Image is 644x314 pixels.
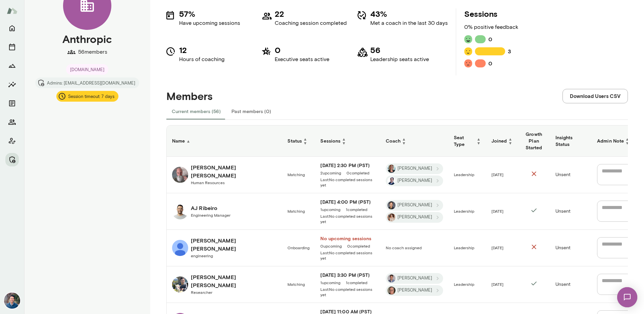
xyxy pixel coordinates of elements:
[303,137,307,141] span: ▲
[166,90,213,102] h4: Members
[491,137,513,145] h6: Joined
[172,167,188,183] img: Adam Steinharter
[625,141,629,145] span: ▼
[393,165,436,172] span: [PERSON_NAME]
[179,19,240,27] p: Have upcoming sessions
[320,280,340,285] span: 1 upcoming
[179,8,240,19] h5: 57%
[320,213,375,224] a: Last:No completed sessions yet
[320,170,341,175] span: 2 upcoming
[386,273,443,284] div: Victor Chan[PERSON_NAME]
[550,230,592,266] td: Unsent
[191,273,277,289] h6: [PERSON_NAME] [PERSON_NAME]
[508,137,513,141] span: ▲
[347,243,370,249] a: 0completed
[387,177,395,185] img: Jeremy Shane
[191,163,277,179] h6: [PERSON_NAME] [PERSON_NAME]
[491,245,503,250] span: [DATE]
[275,55,329,63] p: Executive seats active
[78,48,107,56] p: 56 members
[393,177,436,184] span: [PERSON_NAME]
[454,209,474,213] span: Leadership
[402,141,406,145] span: ▼
[393,287,436,294] span: [PERSON_NAME]
[342,141,346,145] span: ▼
[393,275,436,281] span: [PERSON_NAME]
[370,8,448,19] h5: 43%
[320,213,375,224] span: Last: No completed sessions yet
[550,266,592,303] td: Unsent
[393,214,436,220] span: [PERSON_NAME]
[191,180,225,185] span: Human Resources
[5,21,19,35] button: Home
[464,8,518,19] h5: Sessions
[488,35,492,43] h6: 0
[464,23,518,31] p: 0 % positive feedback
[387,274,395,282] img: Victor Chan
[172,276,188,293] img: Alan Lou
[523,131,545,151] h6: Growth Plan Started
[287,137,310,145] h6: Status
[320,280,340,285] a: 1upcoming
[172,138,277,144] h6: Name
[370,45,429,55] h5: 56
[186,139,190,143] span: ▲
[5,134,19,148] button: Client app
[346,280,367,285] a: 1completed
[172,273,277,296] a: Alan Lou[PERSON_NAME] [PERSON_NAME]Researcher
[320,286,375,297] span: Last: No completed sessions yet
[64,93,118,100] span: Session timeout: 7 days
[342,137,346,141] span: ▲
[179,55,224,63] p: Hours of coaching
[320,272,375,278] a: [DATE] 3:30 PM (PST)
[508,47,511,55] h6: 3
[275,19,347,27] p: Coaching session completed
[5,40,19,54] button: Sessions
[562,89,628,103] button: Download Users CSV
[320,137,375,145] h6: Sessions
[386,245,422,250] span: No coach assigned
[464,35,472,43] img: feedback icon
[275,8,347,19] h5: 22
[477,141,481,145] span: ▼
[491,282,503,286] span: [DATE]
[386,163,443,174] div: Jennifer Alvarez[PERSON_NAME]
[320,199,375,205] a: [DATE] 4:00 PM (PST)
[387,165,395,173] img: Jennifer Alvarez
[320,162,375,169] h6: [DATE] 2:30 PM (PST)
[402,137,406,141] span: ▲
[179,45,224,55] h5: 12
[488,59,492,67] h6: 0
[191,204,230,212] h6: AJ Ribeiro
[370,55,429,63] p: Leadership seats active
[387,286,395,295] img: Geoff Apps
[320,207,340,212] a: 1upcoming
[320,177,375,188] span: Last: No completed sessions yet
[346,170,369,175] span: 0 completed
[346,207,367,212] span: 1 completed
[172,240,188,256] img: Akila Srinivasan
[386,285,443,296] div: Geoff Apps[PERSON_NAME]
[226,103,276,119] button: Past members (0)
[43,80,139,87] span: Admins: [EMAIL_ADDRESS][DOMAIN_NAME]
[555,134,587,148] h6: Insights Status
[5,59,19,72] button: Growth Plan
[320,207,340,212] span: 1 upcoming
[386,175,443,186] div: Jeremy Shane[PERSON_NAME]
[347,243,370,249] span: 0 completed
[550,193,592,230] td: Unsent
[508,141,513,145] span: ▼
[464,47,472,55] img: feedback icon
[454,282,474,286] span: Leadership
[346,207,367,212] a: 1completed
[166,103,226,119] button: Current members (56)
[320,177,375,188] a: Last:No completed sessions yet
[320,170,341,175] a: 2upcoming
[5,97,19,110] button: Documents
[5,115,19,129] button: Members
[370,19,448,27] p: Met a coach in the last 30 days
[172,237,277,259] a: Akila Srinivasan[PERSON_NAME] [PERSON_NAME]engineering
[386,200,443,211] div: Ryan Tang[PERSON_NAME]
